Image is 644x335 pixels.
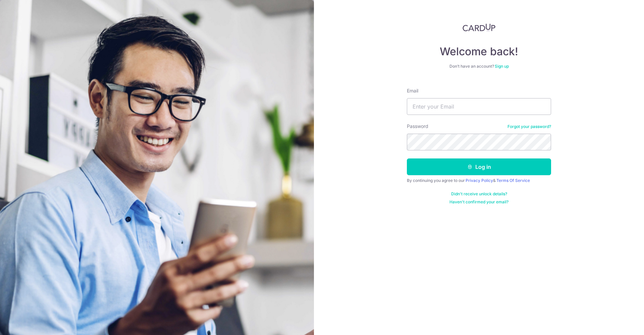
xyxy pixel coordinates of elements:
div: Don’t have an account? [407,64,551,69]
a: Privacy Policy [466,178,493,183]
a: Terms Of Service [496,178,530,183]
img: CardUp Logo [463,23,495,31]
label: Password [407,123,428,130]
a: Didn't receive unlock details? [451,191,507,197]
h4: Welcome back! [407,45,551,58]
a: Forgot your password? [507,124,551,129]
a: Sign up [495,64,509,69]
label: Email [407,87,418,94]
div: By continuing you agree to our & [407,178,551,183]
input: Enter your Email [407,98,551,115]
a: Haven't confirmed your email? [449,199,508,205]
button: Log in [407,158,551,175]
